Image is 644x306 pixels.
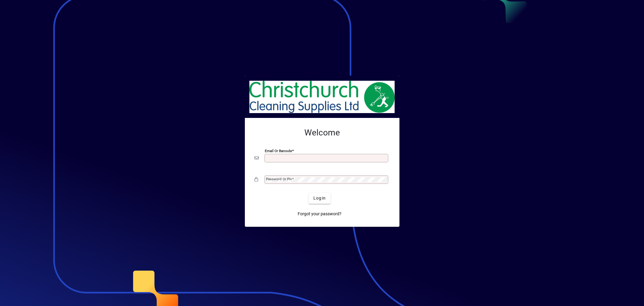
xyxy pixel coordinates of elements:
span: Login [313,195,326,201]
button: Login [309,193,331,204]
mat-label: Email or Barcode [265,148,292,153]
a: Forgot your password? [295,209,344,220]
h2: Welcome [255,128,390,138]
mat-label: Password or Pin [266,177,292,181]
span: Forgot your password? [298,211,341,217]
